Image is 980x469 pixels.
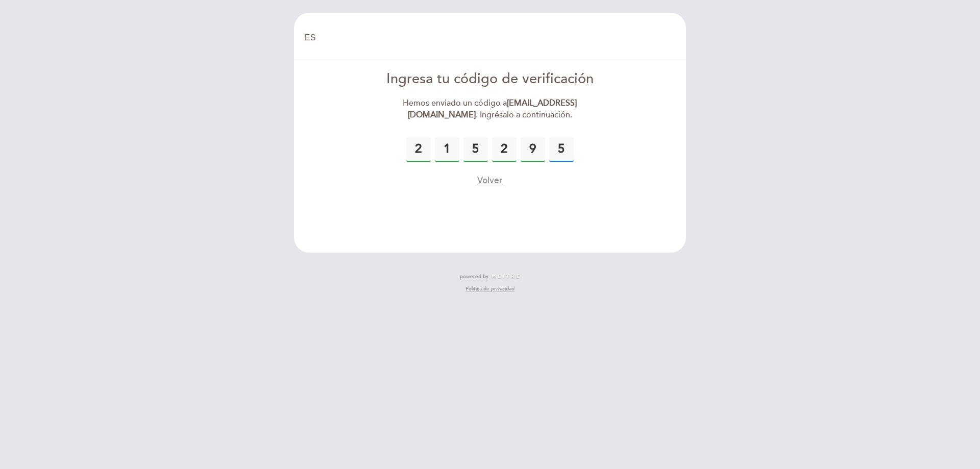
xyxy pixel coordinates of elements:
[549,137,574,162] input: 0
[435,137,459,162] input: 0
[406,137,431,162] input: 0
[460,273,488,280] span: powered by
[492,137,517,162] input: 0
[463,137,488,162] input: 0
[477,174,503,187] button: Volver
[465,285,514,292] a: Política de privacidad
[521,137,545,162] input: 0
[373,69,607,89] div: Ingresa tu código de verificación
[373,97,607,121] div: Hemos enviado un código a . Ingrésalo a continuación.
[460,273,520,280] a: powered by
[491,274,520,279] img: MEITRE
[408,98,577,120] strong: [EMAIL_ADDRESS][DOMAIN_NAME]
